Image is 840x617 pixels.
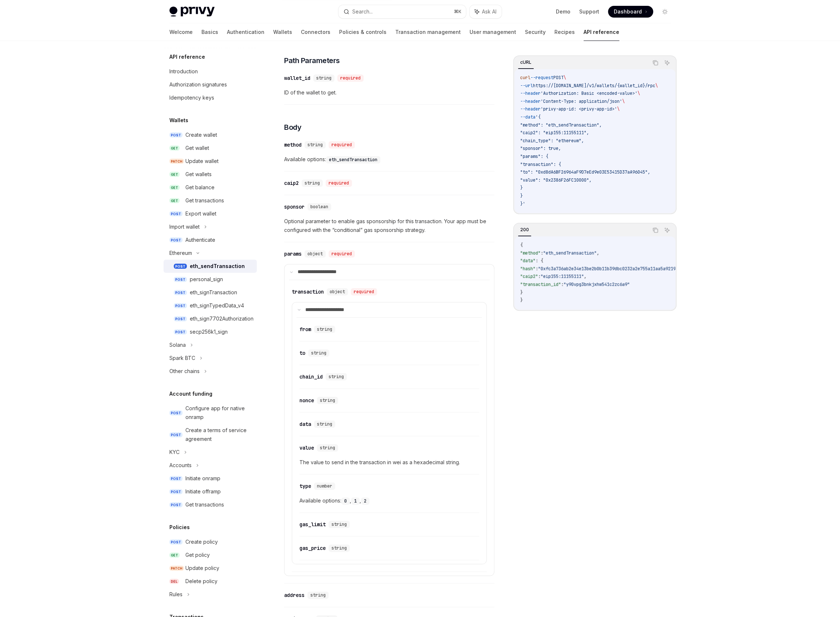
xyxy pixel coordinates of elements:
span: "data" [520,258,535,264]
a: POSTCreate policy [164,535,257,548]
span: POST [174,264,187,269]
div: Create policy [185,538,218,546]
div: Ethereum [169,249,192,257]
div: KYC [169,448,180,457]
span: GET [169,145,180,151]
div: method [284,141,302,148]
span: GET [169,172,180,177]
span: boolean [310,204,328,210]
span: }' [520,201,525,207]
span: 'Authorization: Basic <encoded-value>' [541,90,637,96]
a: Authorization signatures [164,78,257,91]
div: sponsor [284,203,305,210]
span: string [320,397,335,403]
div: Rules [169,590,182,599]
div: from [299,326,311,333]
div: secp256k1_sign [190,327,228,336]
div: Export wallet [185,209,216,218]
div: Create wallet [185,131,217,139]
a: POSTsecp256k1_sign [164,325,257,338]
button: Search...⌘K [338,5,466,18]
a: Recipes [554,23,575,41]
span: "eip155:11155111" [541,273,584,279]
a: Security [525,23,546,41]
div: type [299,482,311,490]
a: Authentication [227,23,264,41]
span: GET [169,198,180,203]
span: string [320,445,335,451]
div: Idempotency keys [169,93,214,102]
span: POST [174,316,187,322]
span: string [310,592,326,598]
div: nonce [299,397,314,404]
a: POSTeth_signTransaction [164,286,257,299]
div: Get transactions [185,196,224,205]
span: GET [169,185,180,190]
a: DELDelete policy [164,575,257,588]
a: POSTeth_sendTransaction [164,260,257,273]
div: params [284,250,302,257]
div: Update policy [185,564,219,573]
span: "method" [520,250,541,256]
a: Transaction management [395,23,461,41]
span: \ [617,106,620,112]
span: string [331,521,347,527]
span: string [305,180,320,186]
a: POSTCreate wallet [164,128,257,141]
span: https://[DOMAIN_NAME]/v1/wallets/{wallet_id}/rpc [533,83,655,89]
span: POST [169,410,182,416]
div: Create a terms of service agreement [185,426,252,443]
span: POST [174,329,187,335]
div: Get balance [185,183,215,192]
span: : [535,266,538,272]
span: : [541,250,543,256]
span: } [520,185,523,191]
h5: Policies [169,523,190,532]
span: : [538,273,541,279]
span: --url [520,83,533,89]
span: "caip2": "eip155:11155111", [520,130,589,136]
div: Search... [352,7,373,16]
a: Wallets [273,23,292,41]
a: Basics [201,23,218,41]
div: chain_id [299,373,323,380]
div: required [329,141,355,148]
span: "hash" [520,266,535,272]
a: PATCHUpdate wallet [164,155,257,168]
code: 2 [361,497,369,505]
div: personal_sign [190,275,223,284]
div: Authenticate [185,236,215,244]
span: "caip2" [520,273,538,279]
span: GET [169,552,180,558]
div: Get wallet [185,144,209,152]
span: --header [520,90,541,96]
span: string [317,326,332,332]
span: string [331,545,347,551]
span: : { [535,258,543,264]
span: Optional parameter to enable gas sponsorship for this transaction. Your app must be configured wi... [284,217,494,234]
div: Import wallet [169,222,200,231]
span: PATCH [169,159,184,164]
span: 'Content-Type: application/json' [541,98,622,104]
span: --data [520,114,535,120]
span: POST [169,132,182,138]
span: string [316,75,331,81]
div: cURL [518,58,534,67]
div: transaction [292,288,324,295]
div: Introduction [169,67,198,76]
span: "value": "0x2386F26FC10000", [520,177,592,183]
div: Get wallets [185,170,212,179]
div: required [329,250,355,257]
span: "sponsor": true, [520,145,561,151]
code: 0 [341,497,350,505]
button: Copy the contents from the code block [651,58,660,67]
button: Toggle dark mode [659,6,671,18]
div: address [284,591,305,599]
div: eth_signTypedData_v4 [190,301,244,310]
span: string [329,374,344,380]
span: POST [169,539,182,545]
span: POST [169,502,182,508]
h5: API reference [169,53,205,61]
a: POSTExport wallet [164,207,257,220]
a: POSTConfigure app for native onramp [164,402,257,424]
